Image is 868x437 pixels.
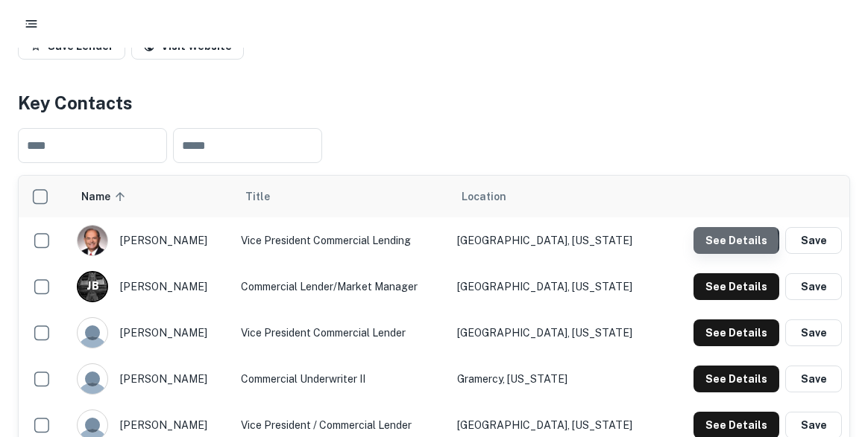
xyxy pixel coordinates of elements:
[78,318,107,348] img: 9c8pery4andzj6ohjkjp54ma2
[77,363,226,395] div: [PERSON_NAME]
[462,188,506,205] span: Location
[450,356,664,402] td: Gramercy, [US_STATE]
[233,217,450,264] td: Vice President Commercial Lending
[233,356,450,402] td: Commercial Underwriter II
[450,264,664,310] td: [GEOGRAPHIC_DATA], [US_STATE]
[450,176,664,217] th: Location
[233,310,450,356] td: Vice President Commercial Lender
[69,176,233,217] th: Name
[785,366,842,392] button: Save
[87,278,98,294] p: J B
[785,319,842,346] button: Save
[81,188,130,205] span: Name
[785,227,842,254] button: Save
[233,264,450,310] td: Commercial Lender/Market Manager
[77,317,226,348] div: [PERSON_NAME]
[694,366,779,392] button: See Details
[694,227,779,254] button: See Details
[793,318,868,389] iframe: Chat Widget
[233,176,450,217] th: Title
[77,271,226,302] div: [PERSON_NAME]
[450,217,664,264] td: [GEOGRAPHIC_DATA], [US_STATE]
[245,188,289,205] span: Title
[450,310,664,356] td: [GEOGRAPHIC_DATA], [US_STATE]
[18,89,850,116] h4: Key Contacts
[78,226,107,255] img: 1517513832152
[78,364,107,394] img: 9c8pery4andzj6ohjkjp54ma2
[694,273,779,300] button: See Details
[694,319,779,346] button: See Details
[785,273,842,300] button: Save
[77,225,226,256] div: [PERSON_NAME]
